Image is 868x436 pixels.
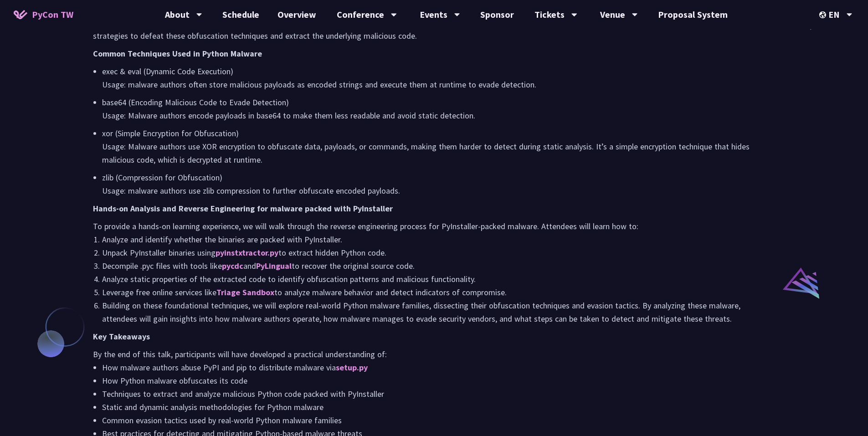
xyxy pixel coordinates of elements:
p: xor (Simple Encryption for Obfuscation) Usage: Malware authors use XOR encryption to obfuscate da... [102,127,775,166]
img: Locale Icon [819,11,828,18]
a: pycdc [222,261,243,271]
a: PyLingual [256,261,292,271]
img: Home icon of PyCon TW 2025 [14,10,27,19]
li: How Python malware obfuscates its code [102,374,775,387]
li: Static and dynamic analysis methodologies for Python malware [102,400,775,414]
li: Leverage free online services like to analyze malware behavior and detect indicators of compromise. [102,286,775,299]
li: Building on these foundational techniques, we will explore real-world Python malware families, di... [102,299,775,325]
p: exec & eval (Dynamic Code Execution) Usage: malware authors often store malicious payloads as enc... [102,65,775,91]
li: Analyze static properties of the extracted code to identify obfuscation patterns and malicious fu... [102,272,775,286]
li: Common evasion tactics used by real-world Python malware families [102,414,775,427]
p: Moving forward, we will focus on the PyInstaller, a tool commonly used to package Python scripts ... [93,16,775,42]
li: Decompile .pyc files with tools like and to recover the original source code. [102,259,775,272]
p: By the end of this talk, participants will have developed a practical understanding of: [93,348,775,361]
a: setup.py [336,362,368,373]
a: Triage Sandbox [216,287,274,298]
p: To provide a hands-on learning experience, we will walk through the reverse engineering process f... [93,220,775,233]
a: pyinstxtractor.py [216,247,278,258]
a: PyCon TW [5,3,82,26]
li: How malware authors abuse PyPI and pip to distribute malware via [102,361,775,374]
span: PyCon TW [32,8,73,21]
strong: Hands-on Analysis and Reverse Engineering for malware packed with PyInstaller [93,203,393,214]
li: Analyze and identify whether the binaries are packed with PyInstaller. [102,233,775,246]
p: zlib (Compression for Obfuscation) Usage: malware authors use zlib compression to further obfusca... [102,171,775,197]
strong: Common Techniques Used in Python Malware [93,48,262,59]
p: base64 (Encoding Malicious Code to Evade Detection) Usage: Malware authors encode payloads in bas... [102,96,775,122]
li: Techniques to extract and analyze malicious Python code packed with PyInstaller [102,387,775,400]
strong: Key Takeaways [93,331,150,342]
li: Unpack PyInstaller binaries using to extract hidden Python code. [102,246,775,259]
